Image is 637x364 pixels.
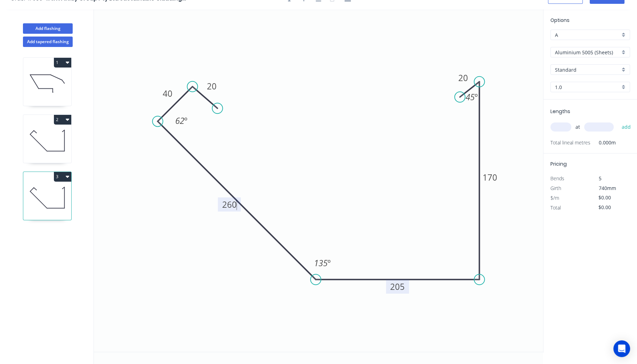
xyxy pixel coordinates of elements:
button: Add flashing [23,23,73,34]
button: 2 [54,115,71,125]
tspan: º [184,115,187,126]
span: Total lineal metres [550,138,590,148]
button: 3 [54,172,71,182]
input: Thickness [555,84,620,91]
span: 740mm [599,185,616,191]
button: add [618,121,634,133]
tspan: 45 [466,91,475,103]
span: Lengths [550,108,570,115]
span: Bends [550,175,564,182]
span: $/m [550,195,559,201]
tspan: 135 [314,257,328,269]
tspan: º [328,257,331,269]
button: Add tapered flashing [23,37,73,47]
tspan: 170 [482,172,497,183]
tspan: 205 [390,281,405,292]
input: Material [555,49,620,56]
span: Total [550,204,561,211]
span: Options [550,17,570,24]
span: at [575,122,580,132]
tspan: 40 [163,88,172,99]
tspan: 260 [222,199,237,210]
span: Pricing [550,160,567,167]
input: Price level [555,31,620,39]
tspan: 20 [207,80,217,92]
div: Open Intercom Messenger [613,340,630,357]
tspan: º [475,91,478,103]
tspan: 62 [175,115,184,126]
input: Colour [555,66,620,73]
span: 5 [599,175,602,182]
tspan: 20 [458,72,468,84]
span: Girth [550,185,561,191]
button: 1 [54,58,71,68]
span: 0.000m [590,138,616,148]
svg: 0 [94,9,543,352]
